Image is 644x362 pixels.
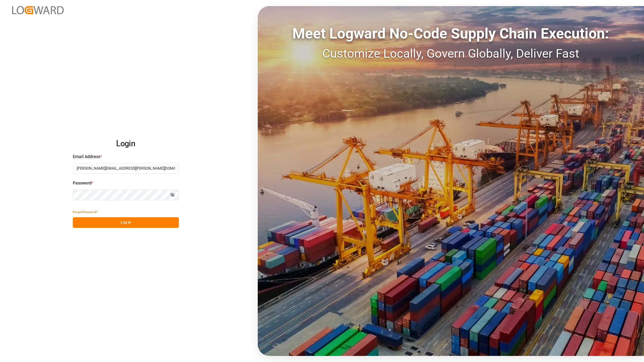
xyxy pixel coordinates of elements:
[258,45,644,63] div: Customize Locally, Govern Globally, Deliver Fast
[73,163,179,174] input: Enter your email
[12,6,64,14] img: Logward_new_orange.png
[73,134,179,154] h2: Login
[258,23,644,45] div: Meet Logward No-Code Supply Chain Execution:
[73,154,100,160] span: Email Address
[73,180,92,186] span: Password
[73,217,179,228] button: Log In
[73,207,98,217] button: Forgot Password?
